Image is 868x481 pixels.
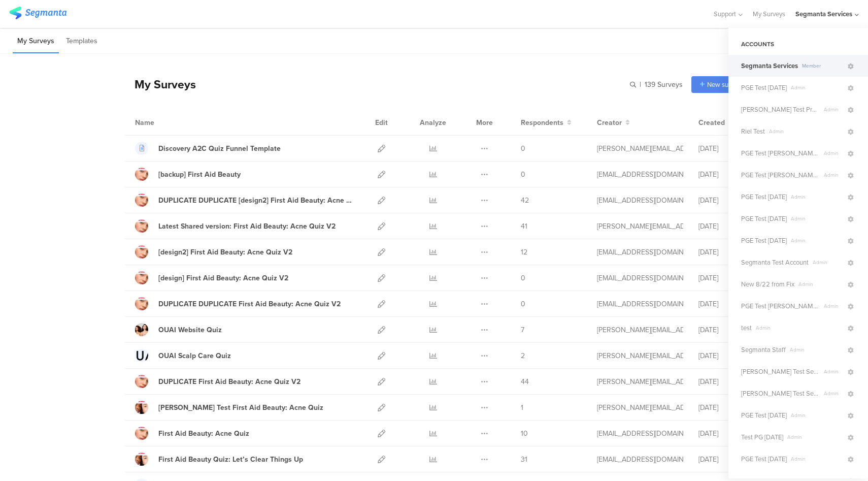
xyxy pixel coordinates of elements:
div: [DATE] [698,454,759,465]
a: DUPLICATE First Aid Beauty: Acne Quiz V2 [135,375,301,388]
span: Support [714,9,736,19]
div: riel@segmanta.com [597,325,683,335]
a: First Aid Beauty Quiz: Let’s Clear Things Up [135,453,303,466]
div: eliran@segmanta.com [597,454,683,465]
div: [DATE] [698,325,759,335]
div: More [474,110,495,135]
span: Riel Test Seg-admin 2 [741,367,820,376]
span: Admin [787,411,846,419]
a: OUAI Scalp Care Quiz [135,349,231,362]
div: [backup] First Aid Beauty [158,169,241,180]
span: Admin [787,215,846,222]
span: PGE Test 4.8.24 [741,83,787,92]
div: gillat@segmanta.com [597,195,683,206]
span: 0 [521,169,525,180]
a: OUAI Website Quiz [135,323,222,336]
div: gillat@segmanta.com [597,247,683,258]
div: [DATE] [698,402,759,413]
div: DUPLICATE First Aid Beauty: Acne Quiz V2 [158,376,301,387]
div: channelle@segmanta.com [597,428,683,439]
span: Admin [786,346,846,354]
li: My Surveys [13,29,59,53]
span: | [638,79,643,90]
span: 0 [521,273,525,283]
div: [DATE] [698,299,759,309]
span: PGE Test 4.30.24 [741,236,787,245]
span: Admin [787,237,846,244]
span: Riel Test Prod 11/13 [741,105,820,114]
span: PGE Test 2.28.24 [741,410,787,420]
a: [design2] First Aid Beauty: Acne Quiz V2 [135,245,292,259]
span: PGE Test Riel 10.08.24 [741,148,820,158]
span: Riel Test [741,126,765,136]
div: [DATE] [698,376,759,387]
button: Respondents [521,117,572,128]
a: Discovery A2C Quiz Funnel Template [135,142,281,155]
div: riel@segmanta.com [597,402,683,413]
span: PGE Test 6.19.24 [741,192,787,202]
div: Discovery A2C Quiz Funnel Template [158,143,281,154]
span: Admin [783,433,846,441]
div: [design2] First Aid Beauty: Acne Quiz V2 [158,247,292,258]
div: [DATE] [698,169,759,180]
button: Creator [597,117,630,128]
span: Test PG 5.22.24 [741,432,783,442]
span: Admin [765,127,846,135]
div: OUAI Website Quiz [158,325,222,335]
span: Admin [787,193,846,201]
span: Segmanta Staff [741,345,786,355]
a: First Aid Beauty: Acne Quiz [135,427,249,440]
span: New survey [707,80,740,89]
div: gillat@segmanta.com [597,299,683,309]
span: 10 [521,428,528,439]
span: 41 [521,221,527,232]
span: PGE Test 7.10.24 [741,214,787,223]
span: PGE Test 3.24.25 [741,454,787,464]
span: 0 [521,143,525,154]
div: Analyze [418,110,448,135]
div: OUAI Scalp Care Quiz [158,350,231,361]
div: gillat@segmanta.com [597,169,683,180]
span: 42 [521,195,529,206]
span: 139 Surveys [645,79,683,90]
div: [DATE] [698,221,759,232]
div: DUPLICATE DUPLICATE [design2] First Aid Beauty: Acne Quiz V2 [158,195,355,206]
div: [DATE] [698,350,759,361]
div: First Aid Beauty Quiz: Let’s Clear Things Up [158,454,303,465]
a: Latest Shared version: First Aid Beauty: Acne Quiz V2 [135,219,336,233]
span: Admin [820,302,846,310]
span: Admin [787,455,846,463]
div: [DATE] [698,247,759,258]
span: 0 [521,299,525,309]
div: Latest Shared version: First Aid Beauty: Acne Quiz V2 [158,221,336,232]
span: Admin [820,149,846,157]
li: Templates [61,29,102,53]
div: [design] First Aid Beauty: Acne Quiz V2 [158,273,288,283]
span: New 8/22 from Fix [741,279,794,289]
div: Edit [371,110,392,135]
button: Created [698,117,733,128]
span: PGE Test Riel 7.24.24 [741,170,820,180]
div: First Aid Beauty: Acne Quiz [158,428,249,439]
span: Segmanta Services [741,61,798,71]
span: 2 [521,350,525,361]
div: riel@segmanta.com [597,350,683,361]
span: Member [798,62,846,70]
span: Creator [597,117,622,128]
img: segmanta logo [9,7,66,19]
div: [DATE] [698,428,759,439]
a: [PERSON_NAME] Test First Aid Beauty: Acne Quiz [135,401,323,414]
span: Admin [820,390,846,397]
a: DUPLICATE DUPLICATE [design2] First Aid Beauty: Acne Quiz V2 [135,194,355,207]
div: Name [135,117,196,128]
span: Created [698,117,725,128]
span: test [741,323,752,333]
span: Admin [820,171,846,179]
div: Segmanta Services [795,9,852,19]
span: Admin [820,368,846,375]
a: [design] First Aid Beauty: Acne Quiz V2 [135,271,288,284]
div: [DATE] [698,273,759,283]
a: [backup] First Aid Beauty [135,168,241,181]
span: 7 [521,325,524,335]
div: DUPLICATE DUPLICATE First Aid Beauty: Acne Quiz V2 [158,299,341,309]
